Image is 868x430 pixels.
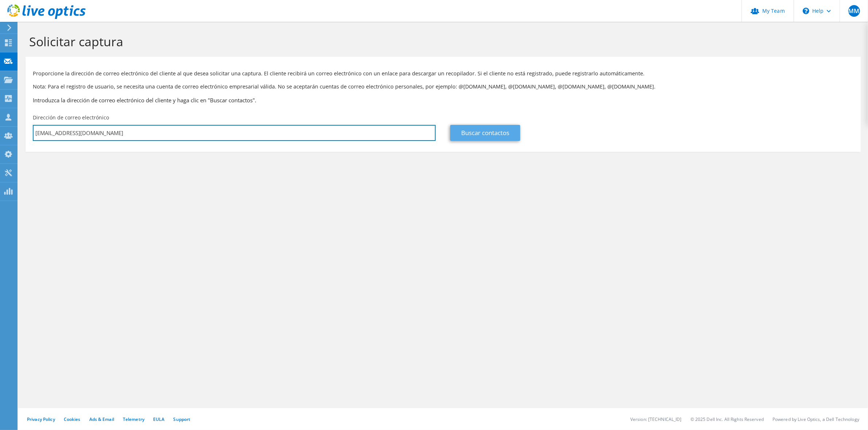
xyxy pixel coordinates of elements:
[848,5,860,17] span: MM
[29,34,853,49] h1: Solicitar captura
[630,416,682,422] li: Version: [TECHNICAL_ID]
[153,416,164,422] a: EULA
[690,416,764,422] li: © 2025 Dell Inc. All Rights Reserved
[33,114,109,121] label: Dirección de correo electrónico
[450,125,520,141] a: Buscar contactos
[772,416,859,422] li: Powered by Live Optics, a Dell Technology
[33,96,853,104] h3: Introduzca la dirección de correo electrónico del cliente y haga clic en "Buscar contactos".
[33,70,853,78] p: Proporcione la dirección de correo electrónico del cliente al que desea solicitar una captura. El...
[33,83,853,91] p: Nota: Para el registro de usuario, se necesita una cuenta de correo electrónico empresarial válid...
[64,416,81,422] a: Cookies
[27,416,55,422] a: Privacy Policy
[123,416,144,422] a: Telemetry
[803,8,809,14] svg: \n
[173,416,190,422] a: Support
[89,416,114,422] a: Ads & Email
